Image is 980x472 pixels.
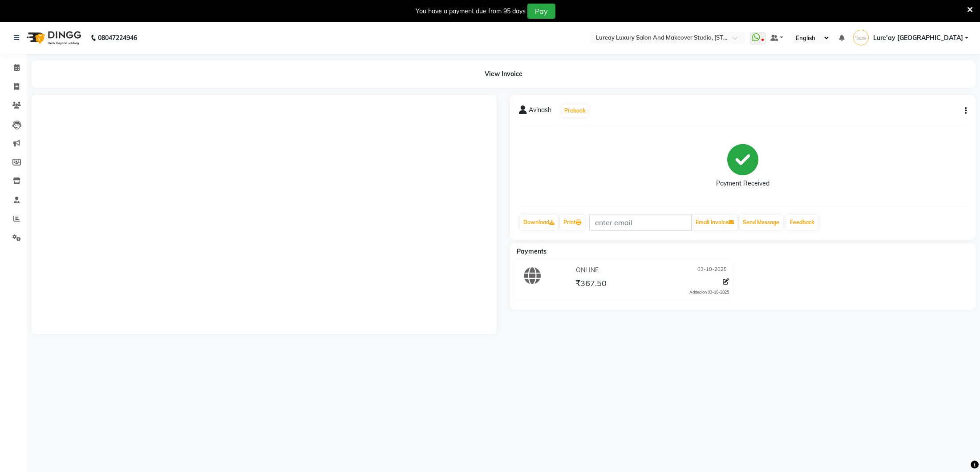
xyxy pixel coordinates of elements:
b: 08047224946 [98,25,137,50]
img: logo [23,25,84,50]
button: Prebook [562,105,588,117]
button: Email Invoice [692,215,737,230]
div: View Invoice [31,61,976,88]
a: Feedback [786,215,818,230]
img: Lure’ay India [853,30,869,45]
div: You have a payment due from 95 days [416,7,526,16]
div: Payment Received [716,179,769,188]
button: Send Message [739,215,783,230]
span: Lure’ay [GEOGRAPHIC_DATA] [873,33,963,43]
span: 03-10-2025 [697,266,727,275]
div: Added on 03-10-2025 [689,289,729,295]
input: enter email [589,214,692,231]
span: Avinash [529,105,551,118]
a: Print [560,215,585,230]
button: Pay [527,4,555,19]
span: ₹367.50 [575,278,607,290]
span: Payments [517,247,547,255]
span: ONLINE [576,266,599,275]
a: Download [520,215,558,230]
